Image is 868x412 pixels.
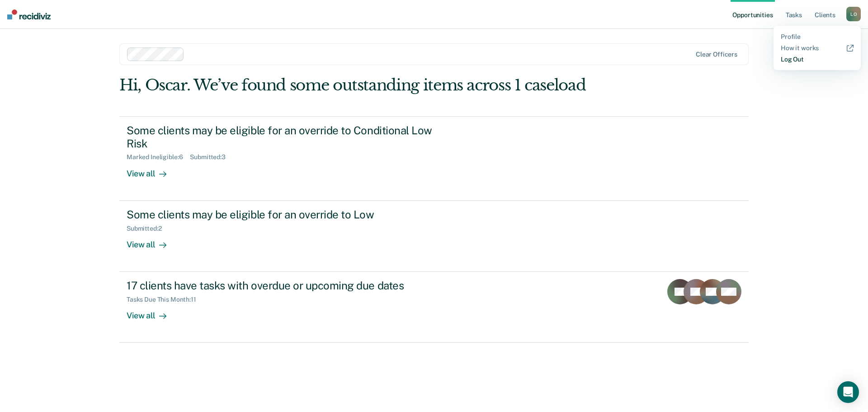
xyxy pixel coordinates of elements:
div: Marked Ineligible : 6 [127,153,190,161]
div: Clear officers [696,51,737,58]
div: View all [127,303,177,321]
div: 17 clients have tasks with overdue or upcoming due dates [127,279,444,292]
div: Open Intercom Messenger [837,381,859,403]
div: View all [127,161,177,179]
div: L O [846,7,861,21]
div: Submitted : 2 [127,225,169,232]
div: Hi, Oscar. We’ve found some outstanding items across 1 caseload [119,76,623,95]
div: Tasks Due This Month : 11 [127,296,203,303]
div: Some clients may be eligible for an override to Conditional Low Risk [127,124,444,150]
a: Profile [781,33,854,41]
div: View all [127,232,177,250]
button: LO [846,7,861,21]
div: Some clients may be eligible for an override to Low [127,208,444,221]
a: Some clients may be eligible for an override to LowSubmitted:2View all [119,201,749,272]
a: Log Out [781,56,854,63]
a: 17 clients have tasks with overdue or upcoming due datesTasks Due This Month:11View all [119,272,749,343]
div: Submitted : 3 [190,153,233,161]
img: Recidiviz [7,9,51,19]
a: How it works [781,44,854,52]
a: Some clients may be eligible for an override to Conditional Low RiskMarked Ineligible:6Submitted:... [119,116,749,201]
